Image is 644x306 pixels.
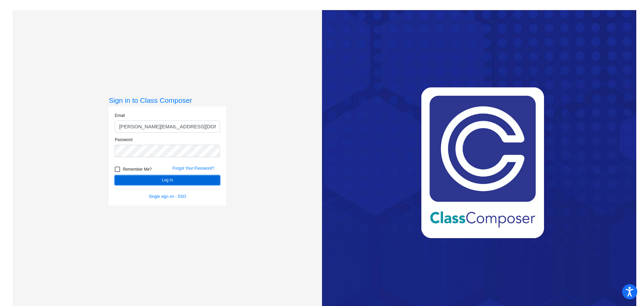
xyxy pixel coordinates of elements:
[115,137,132,143] label: Password
[115,113,125,119] label: Email
[149,194,186,199] a: Single sign on - SSO
[115,175,220,185] button: Log In
[172,166,214,171] a: Forgot Your Password?
[109,96,226,104] h3: Sign in to Class Composer
[123,165,152,173] span: Remember Me?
